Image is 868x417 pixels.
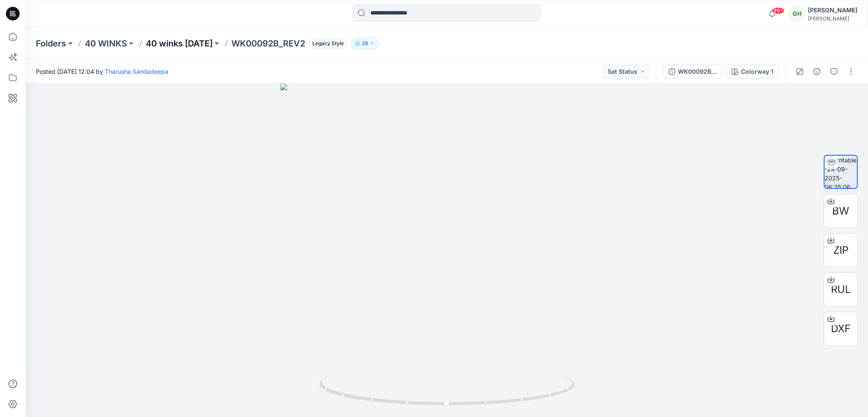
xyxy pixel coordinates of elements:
button: Legacy Style [305,38,348,49]
button: Colorway 1 [726,65,779,78]
span: 99+ [772,7,784,14]
span: RUL [831,282,851,297]
button: 29 [351,38,379,49]
p: 29 [362,39,368,48]
div: [PERSON_NAME] [808,15,857,22]
button: WK00092B_REV2 [663,65,723,78]
img: turntable-24-09-2025-06:35:06 [825,156,857,188]
div: [PERSON_NAME] [808,5,857,15]
span: DXF [831,321,851,336]
span: Legacy Style [309,38,348,49]
div: Colorway 1 [741,67,773,76]
div: GH [789,6,805,21]
button: Details [810,65,824,78]
a: Folders [36,38,66,49]
div: WK00092B_REV2 [678,67,717,76]
span: BW [832,203,849,219]
p: WK00092B_REV2 [231,38,305,49]
a: Tharusha Sandadeepa [105,68,168,75]
span: ZIP [833,243,848,258]
span: Posted [DATE] 12:04 by [36,67,168,76]
a: 40 WINKS [85,38,127,49]
a: 40 winks [DATE] [146,38,213,49]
